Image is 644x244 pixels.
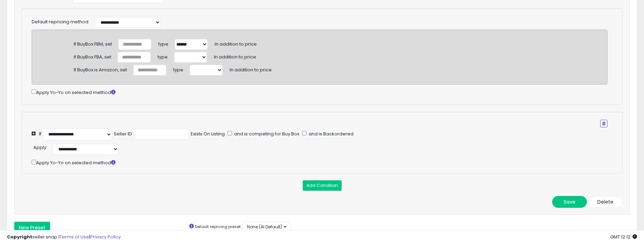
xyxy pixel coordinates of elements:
[33,142,47,151] div: :
[14,222,50,234] button: New Preset
[233,131,299,137] span: and is competing for Buy Box
[303,180,342,191] button: Add Condition
[247,224,282,230] span: None (AI Default)
[33,144,46,151] span: Apply
[195,224,241,229] small: Default repricing preset:
[230,64,272,73] span: In addition to price
[74,64,127,73] div: If BuyBox is Amazon, set
[32,158,619,166] div: Apply Yo-Yo on selected method
[114,131,132,137] div: Seller ID
[7,234,121,241] div: seller snap | |
[74,52,111,61] div: If BuyBox FBA, set
[191,131,225,137] div: Exists On Listing
[173,64,183,73] span: type
[588,196,623,208] button: Delete
[59,234,89,240] a: Terms of Use
[215,38,257,47] span: In addition to price
[32,88,607,96] div: Apply Yo-Yo on selected method
[90,234,121,240] a: Privacy Policy
[602,121,605,126] i: Remove Condition
[32,19,89,25] label: Default repricing method:
[610,234,637,240] span: 2025-10-9 12:12 GMT
[308,131,353,137] span: and is Backordered
[243,222,291,232] button: None (AI Default)
[7,234,32,240] strong: Copyright
[214,51,256,60] span: In addition to price
[158,38,168,47] span: type
[552,196,587,208] button: Save
[158,51,168,60] span: type
[74,39,112,48] div: If BuyBox FBM, set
